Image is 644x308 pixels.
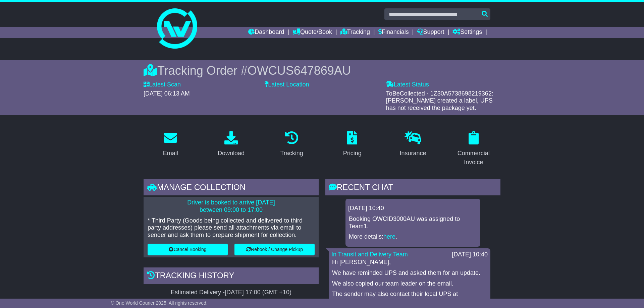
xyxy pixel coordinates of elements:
[163,149,178,158] div: Email
[349,215,477,230] p: Booking OWCID3000AU was assigned to Team1.
[332,291,487,305] p: The sender may also contact their local UPS at 18007425877.
[144,90,190,97] span: [DATE] 06:13 AM
[452,251,488,258] div: [DATE] 10:40
[234,244,315,255] button: Rebook / Change Pickup
[332,259,487,266] p: Hi [PERSON_NAME],
[148,217,315,239] p: * Third Party (Goods being collected and delivered to third party addresses) please send all atta...
[343,149,362,158] div: Pricing
[451,149,496,167] div: Commercial Invoice
[248,27,284,38] a: Dashboard
[332,269,487,277] p: We have reminded UPS and asked them for an update.
[331,251,408,258] a: In Transit and Delivery Team
[144,289,319,296] div: Estimated Delivery -
[332,280,487,288] p: We also copied our team leader on the email.
[248,64,351,77] span: OWCUS647869AU
[325,179,500,197] div: RECENT CHAT
[446,129,500,169] a: Commercial Invoice
[452,27,482,38] a: Settings
[280,149,303,158] div: Tracking
[348,205,478,212] div: [DATE] 10:40
[276,129,308,160] a: Tracking
[399,149,426,158] div: Insurance
[213,129,249,160] a: Download
[144,63,500,78] div: Tracking Order #
[159,129,182,160] a: Email
[386,81,429,88] label: Latest Status
[148,199,315,213] p: Driver is booked to arrive [DATE] between 09:00 to 17:00
[144,179,319,197] div: Manage collection
[383,233,395,240] a: here
[225,289,291,296] div: [DATE] 17:00 (GMT +10)
[349,233,477,241] p: More details: .
[144,81,181,88] label: Latest Scan
[292,27,332,38] a: Quote/Book
[144,267,319,286] div: Tracking history
[148,244,228,255] button: Cancel Booking
[386,90,493,111] span: ToBeCollected - 1Z30A5738698219362: [PERSON_NAME] created a label, UPS has not received the packa...
[340,27,370,38] a: Tracking
[378,27,409,38] a: Financials
[339,129,366,160] a: Pricing
[417,27,444,38] a: Support
[218,149,245,158] div: Download
[265,81,309,88] label: Latest Location
[395,129,430,160] a: Insurance
[111,300,208,306] span: © One World Courier 2025. All rights reserved.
